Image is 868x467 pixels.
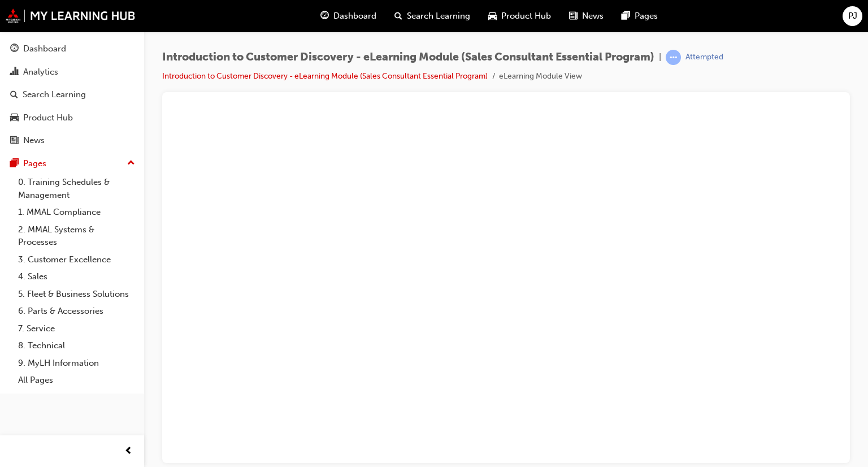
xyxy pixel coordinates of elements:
span: Pages [635,10,658,23]
a: news-iconNews [560,5,613,28]
a: car-iconProduct Hub [479,5,560,28]
span: guage-icon [320,9,329,23]
div: Pages [23,157,46,170]
a: News [5,130,140,151]
span: PJ [848,10,857,23]
button: DashboardAnalyticsSearch LearningProduct HubNews [5,36,140,153]
span: news-icon [10,136,19,146]
a: Analytics [5,62,140,83]
a: All Pages [14,371,140,389]
a: 2. MMAL Systems & Processes [14,221,140,251]
span: car-icon [488,9,497,23]
div: Product Hub [23,111,73,124]
span: prev-icon [124,444,133,459]
a: 6. Parts & Accessories [14,302,140,320]
a: Introduction to Customer Discovery - eLearning Module (Sales Consultant Essential Program) [162,71,488,81]
a: guage-iconDashboard [311,5,385,28]
li: eLearning Module View [499,70,582,83]
span: car-icon [10,113,19,123]
span: up-icon [127,156,135,171]
span: pages-icon [10,159,19,169]
span: Search Learning [407,10,470,23]
div: Dashboard [23,42,66,55]
a: Product Hub [5,107,140,128]
a: Dashboard [5,38,140,59]
a: 4. Sales [14,268,140,286]
span: chart-icon [10,67,19,77]
span: | [659,51,661,64]
span: pages-icon [622,9,630,23]
span: Product Hub [501,10,551,23]
span: News [582,10,604,23]
a: 0. Training Schedules & Management [14,174,140,204]
a: search-iconSearch Learning [385,5,479,28]
button: PJ [843,6,862,26]
a: 1. MMAL Compliance [14,204,140,221]
img: mmal [6,8,136,23]
button: Pages [5,153,140,174]
span: learningRecordVerb_ATTEMPT-icon [666,50,681,65]
div: News [23,134,45,147]
span: search-icon [10,90,18,100]
a: 9. MyLH Information [14,354,140,372]
span: Introduction to Customer Discovery - eLearning Module (Sales Consultant Essential Program) [162,51,654,64]
a: 8. Technical [14,337,140,354]
span: news-icon [569,9,578,23]
span: guage-icon [10,44,19,54]
a: pages-iconPages [613,5,667,28]
a: Search Learning [5,84,140,105]
a: 5. Fleet & Business Solutions [14,286,140,303]
a: 7. Service [14,320,140,338]
div: Attempted [685,52,723,63]
span: Dashboard [333,10,376,23]
a: 3. Customer Excellence [14,251,140,269]
div: Analytics [23,66,58,79]
span: search-icon [394,9,402,23]
div: Search Learning [23,88,86,101]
